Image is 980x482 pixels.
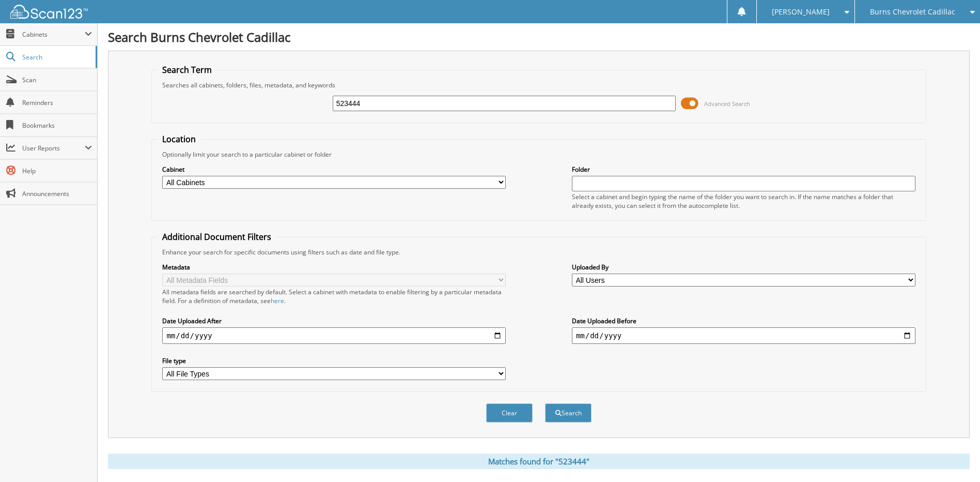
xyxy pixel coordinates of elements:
[162,288,506,305] div: All metadata fields are searched by default. Select a cabinet with metadata to enable filtering b...
[162,327,506,344] input: start
[157,231,276,243] legend: Additional Document Filters
[704,100,750,108] span: Advanced Search
[22,144,85,153] span: User Reports
[22,167,92,175] span: Help
[157,81,920,89] div: Searches all cabinets, folders, files, metadata, and keywords
[572,263,915,272] label: Uploaded By
[870,9,955,15] span: Burns Chevrolet Cadillac
[157,64,217,76] legend: Search Term
[22,30,85,39] span: Cabinets
[572,317,915,325] label: Date Uploaded Before
[22,76,92,84] span: Scan
[162,165,506,174] label: Cabinet
[772,9,830,15] span: [PERSON_NAME]
[157,248,920,257] div: Enhance your search for specific documents using filters such as date and file type.
[22,189,92,198] span: Announcements
[157,133,201,145] legend: Location
[108,454,970,469] div: Matches found for "523444"
[271,296,284,305] a: here
[162,356,506,365] label: File type
[486,403,533,423] button: Clear
[572,165,915,174] label: Folder
[572,327,915,344] input: end
[22,53,90,62] span: Search
[545,403,592,423] button: Search
[162,263,506,272] label: Metadata
[10,5,88,19] img: scan123-logo-white.svg
[108,28,970,46] h1: Search Burns Chevrolet Cadillac
[572,192,915,210] div: Select a cabinet and begin typing the name of the folder you want to search in. If the name match...
[22,98,92,107] span: Reminders
[22,121,92,130] span: Bookmarks
[162,317,506,325] label: Date Uploaded After
[157,150,920,159] div: Optionally limit your search to a particular cabinet or folder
